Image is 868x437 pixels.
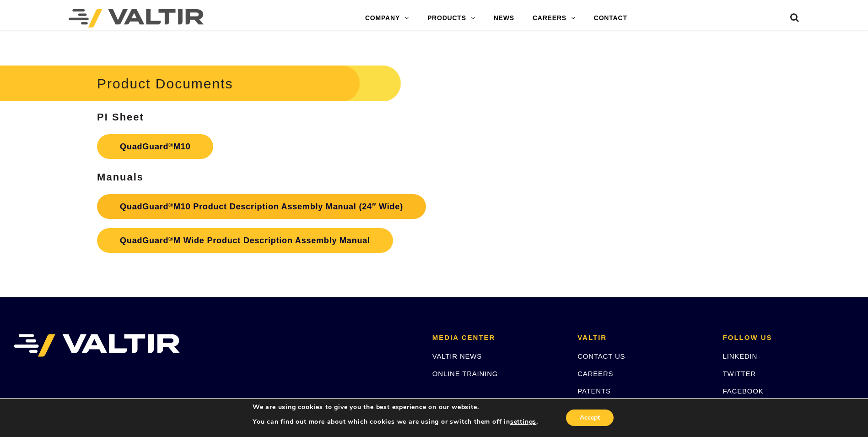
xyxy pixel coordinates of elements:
h2: MEDIA CENTER [432,334,564,342]
a: QuadGuard®M10 Product Description Assembly Manual (24″ Wide) [97,194,426,219]
h2: FOLLOW US [723,334,854,342]
a: VALTIR NEWS [432,352,482,360]
a: CONTACT US [577,352,625,360]
a: CAREERS [577,370,613,377]
sup: ® [168,235,173,242]
a: COMPANY [356,9,418,27]
button: Accept [566,410,614,426]
a: QuadGuard®M10 [97,134,213,159]
a: PRODUCTS [418,9,485,27]
a: PATENTS [577,387,611,395]
strong: PI Sheet [97,111,144,123]
a: CONTACT [585,9,636,27]
img: Valtir [69,9,204,27]
a: ONLINE TRAINING [432,370,498,377]
sup: ® [168,202,173,208]
a: LINKEDIN [723,352,758,360]
h2: VALTIR [577,334,709,342]
sup: ® [168,142,173,148]
p: We are using cookies to give you the best experience on our website. [253,403,538,411]
a: QuadGuard®M Wide Product Description Assembly Manual [97,228,393,253]
button: settings [510,418,536,426]
a: TWITTER [723,370,756,377]
a: CAREERS [523,9,585,27]
a: NEWS [485,9,523,27]
p: You can find out more about which cookies we are using or switch them off in . [253,418,538,426]
img: VALTIR [14,334,180,357]
strong: Manuals [97,171,144,183]
a: FACEBOOK [723,387,764,395]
